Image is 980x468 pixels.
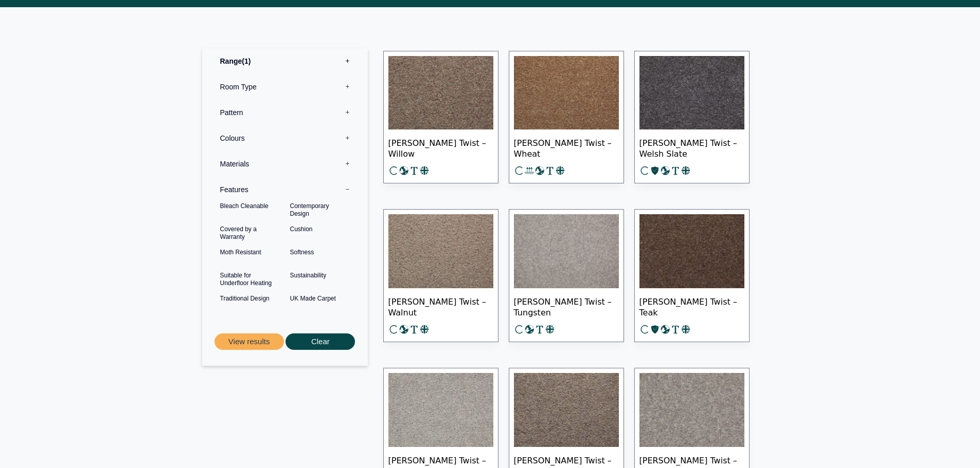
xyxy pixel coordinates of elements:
[639,373,744,447] img: Tomkinson Twist - Pewter
[242,57,251,65] span: 1
[388,214,493,288] img: Tomkinson Twist - Walnut
[210,125,360,151] label: Colours
[634,209,750,342] a: [PERSON_NAME] Twist – Teak
[639,214,744,288] img: Tomkinson Twist - Teak
[514,56,619,130] img: Tomkinson Twist - Wheat
[388,288,493,324] span: [PERSON_NAME] Twist – Walnut
[514,214,619,288] img: Tomkinson Twist Tungsten
[210,74,360,100] label: Room Type
[639,56,744,130] img: Tomkinson Twist Welsh Slate
[388,129,493,165] span: [PERSON_NAME] Twist – Willow
[388,56,493,130] img: Tomkinson Twist Willow
[210,48,360,74] label: Range
[383,209,498,342] a: [PERSON_NAME] Twist – Walnut
[514,129,619,165] span: [PERSON_NAME] Twist – Wheat
[388,373,493,447] img: Tomkinson Twist Smoke
[383,51,498,184] a: [PERSON_NAME] Twist – Willow
[634,51,750,184] a: [PERSON_NAME] Twist – Welsh Slate
[509,51,624,184] a: [PERSON_NAME] Twist – Wheat
[639,129,744,165] span: [PERSON_NAME] Twist – Welsh Slate
[514,288,619,324] span: [PERSON_NAME] Twist – Tungsten
[286,333,355,350] button: Clear
[509,209,624,342] a: [PERSON_NAME] Twist – Tungsten
[210,151,360,177] label: Materials
[210,100,360,125] label: Pattern
[639,288,744,324] span: [PERSON_NAME] Twist – Teak
[215,333,284,350] button: View results
[514,373,619,447] img: Tomkinson Twist - Moleskin
[210,177,360,202] label: Features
